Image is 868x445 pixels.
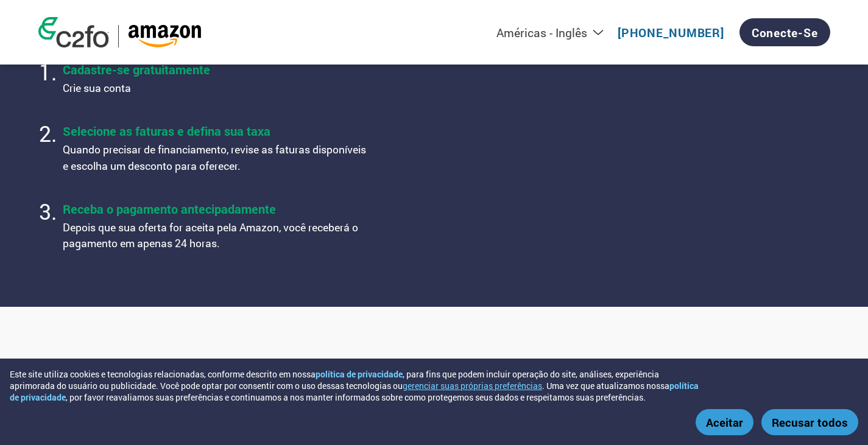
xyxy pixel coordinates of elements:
font: Receba o pagamento antecipadamente [63,201,276,217]
img: logotipo c2fo [38,17,109,47]
font: Este site utiliza cookies e tecnologias relacionadas, conforme descrito em nossa [10,368,316,380]
a: [PHONE_NUMBER] [618,25,724,40]
font: Selecione as faturas e defina sua taxa [63,123,270,139]
font: Depois que sua oferta for aceita pela Amazon, você receberá o pagamento em apenas 24 horas. [63,220,358,250]
font: , para fins que podem incluir operação do site, análises, experiência aprimorada do usuário ou pu... [10,368,659,391]
a: política de privacidade [316,368,403,380]
font: Recusar todos [772,415,848,430]
a: política de privacidade [10,380,699,403]
font: Cadastre-se gratuitamente [63,61,210,77]
button: Recusar todos [761,409,858,435]
img: Amazon [128,25,202,47]
button: gerenciar suas próprias preferências [403,380,542,391]
font: , por favor reavaliamos suas preferências e continuamos a nos manter informados sobre como proteg... [66,391,646,403]
font: Aceitar [706,415,743,430]
font: . Uma vez que atualizamos nossa [542,380,669,391]
button: Aceitar [696,409,753,435]
font: Quando precisar de financiamento, revise as faturas disponíveis e escolha um desconto para oferecer. [63,142,366,172]
font: Crie sua conta [63,81,131,95]
a: Conecte-se [739,18,830,46]
font: Conecte-se [752,25,818,40]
